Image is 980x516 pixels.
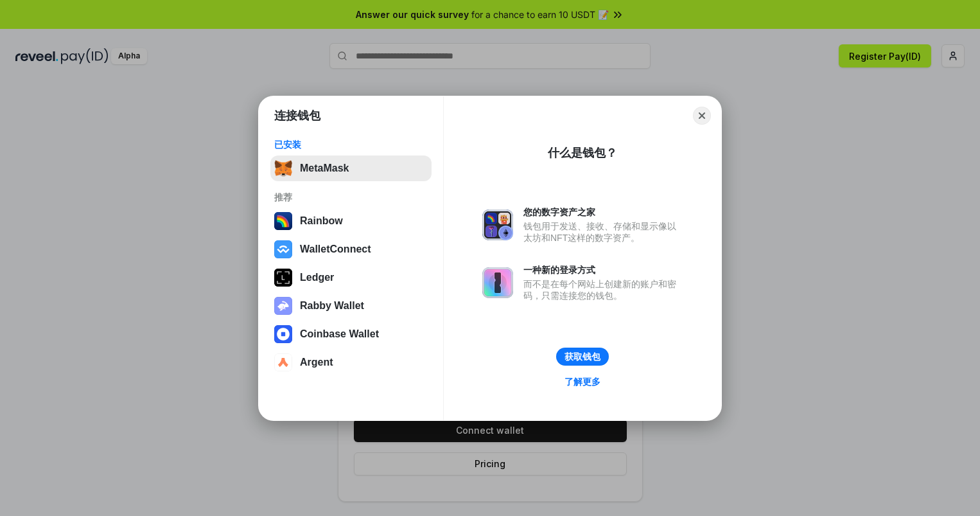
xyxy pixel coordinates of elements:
button: WalletConnect [270,236,432,262]
img: svg+xml,%3Csvg%20width%3D%2228%22%20height%3D%2228%22%20viewBox%3D%220%200%2028%2028%22%20fill%3D... [274,325,292,343]
div: 钱包用于发送、接收、存储和显示像以太坊和NFT这样的数字资产。 [523,220,683,244]
img: svg+xml,%3Csvg%20xmlns%3D%22http%3A%2F%2Fwww.w3.org%2F2000%2Fsvg%22%20fill%3D%22none%22%20viewBox... [482,209,513,240]
button: MetaMask [270,156,432,181]
div: 推荐 [274,191,428,203]
div: 而不是在每个网站上创建新的账户和密码，只需连接您的钱包。 [523,278,683,301]
button: 获取钱包 [556,348,609,366]
button: Ledger [270,265,432,290]
h1: 连接钱包 [274,108,320,123]
button: Rainbow [270,208,432,234]
img: svg+xml,%3Csvg%20xmlns%3D%22http%3A%2F%2Fwww.w3.org%2F2000%2Fsvg%22%20width%3D%2228%22%20height%3... [274,269,292,287]
div: 您的数字资产之家 [523,206,683,218]
div: 已安装 [274,139,428,150]
img: svg+xml,%3Csvg%20width%3D%2228%22%20height%3D%2228%22%20viewBox%3D%220%200%2028%2028%22%20fill%3D... [274,353,292,371]
div: 了解更多 [564,376,600,387]
div: 一种新的登录方式 [523,264,683,276]
div: Rabby Wallet [300,300,364,312]
button: Argent [270,350,432,375]
div: MetaMask [300,163,349,174]
img: svg+xml,%3Csvg%20xmlns%3D%22http%3A%2F%2Fwww.w3.org%2F2000%2Fsvg%22%20fill%3D%22none%22%20viewBox... [274,297,292,315]
div: Coinbase Wallet [300,328,379,340]
div: WalletConnect [300,244,371,255]
div: Argent [300,357,333,368]
div: 获取钱包 [564,351,600,362]
button: Close [693,107,711,125]
div: Rainbow [300,215,343,227]
img: svg+xml,%3Csvg%20xmlns%3D%22http%3A%2F%2Fwww.w3.org%2F2000%2Fsvg%22%20fill%3D%22none%22%20viewBox... [482,267,513,298]
img: svg+xml,%3Csvg%20fill%3D%22none%22%20height%3D%2233%22%20viewBox%3D%220%200%2035%2033%22%20width%... [274,159,292,177]
button: Coinbase Wallet [270,321,432,347]
img: svg+xml,%3Csvg%20width%3D%22120%22%20height%3D%22120%22%20viewBox%3D%220%200%20120%20120%22%20fil... [274,212,292,230]
div: Ledger [300,272,334,283]
button: Rabby Wallet [270,293,432,319]
div: 什么是钱包？ [548,145,617,161]
img: svg+xml,%3Csvg%20width%3D%2228%22%20height%3D%2228%22%20viewBox%3D%220%200%2028%2028%22%20fill%3D... [274,240,292,258]
a: 了解更多 [557,373,608,390]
